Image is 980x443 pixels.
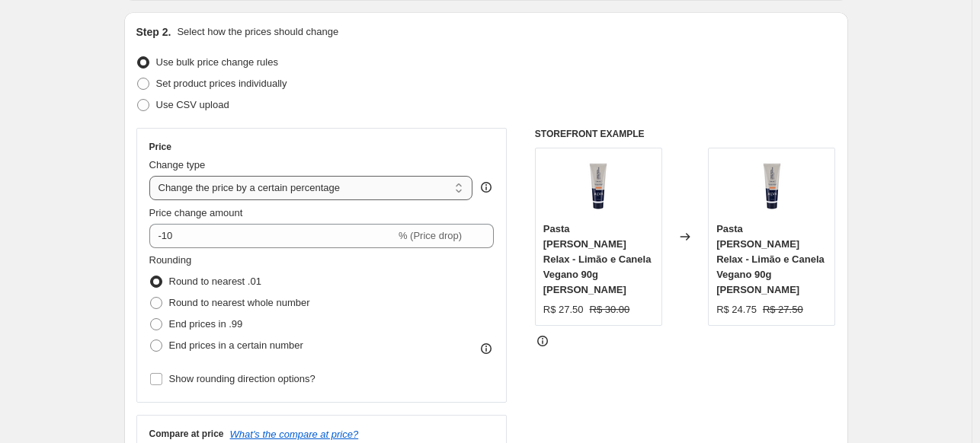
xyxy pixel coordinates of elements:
h2: Step 2. [136,24,171,40]
span: Pasta [PERSON_NAME] Relax - Limão e Canela Vegano 90g [PERSON_NAME] [716,223,825,295]
span: Round to nearest .01 [169,276,261,287]
span: Pasta [PERSON_NAME] Relax - Limão e Canela Vegano 90g [PERSON_NAME] [543,223,652,295]
span: Show rounding direction options? [169,373,315,384]
strike: R$ 30.00 [590,302,630,317]
span: Price change amount [149,207,243,218]
span: End prices in a certain number [169,339,303,351]
span: Set product prices individually [156,78,287,89]
input: -15 [149,224,396,248]
span: Change type [149,159,206,171]
span: End prices in .99 [169,318,243,330]
div: R$ 24.75 [716,302,757,317]
img: 64_80x.png [741,156,802,217]
img: 64_80x.png [568,156,629,217]
span: % (Price drop) [399,230,462,241]
span: Round to nearest whole number [169,297,310,308]
h3: Price [149,141,171,153]
div: help [479,180,494,195]
p: Select how the prices should change [177,24,338,40]
span: Use bulk price change rules [156,56,278,68]
span: Use CSV upload [156,99,229,110]
span: Rounding [149,254,192,266]
h6: STOREFRONT EXAMPLE [535,128,836,140]
button: What's the compare at price? [230,429,359,440]
h3: Compare at price [149,428,224,440]
div: R$ 27.50 [543,302,584,317]
strike: R$ 27.50 [763,302,803,317]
